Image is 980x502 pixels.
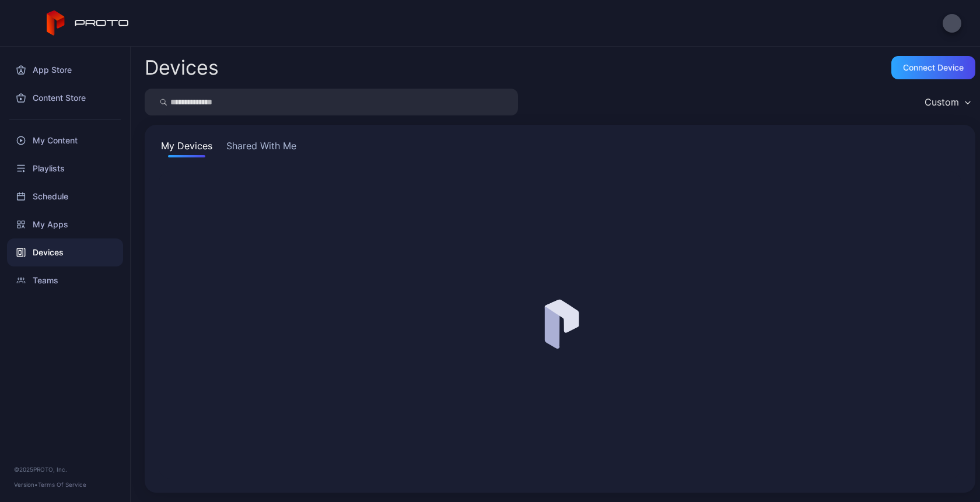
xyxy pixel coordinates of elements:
[903,63,964,72] div: Connect device
[7,84,123,112] a: Content Store
[145,57,219,78] h2: Devices
[14,465,116,474] div: © 2025 PROTO, Inc.
[224,139,299,157] button: Shared With Me
[14,481,38,488] span: Version •
[7,238,123,266] a: Devices
[7,210,123,238] a: My Apps
[919,89,975,115] button: Custom
[7,266,123,294] a: Teams
[7,56,123,84] a: App Store
[7,182,123,210] a: Schedule
[891,56,975,79] button: Connect device
[7,155,123,182] a: Playlists
[925,96,959,108] div: Custom
[7,127,123,155] a: My Content
[38,481,86,488] a: Terms Of Service
[159,139,215,157] button: My Devices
